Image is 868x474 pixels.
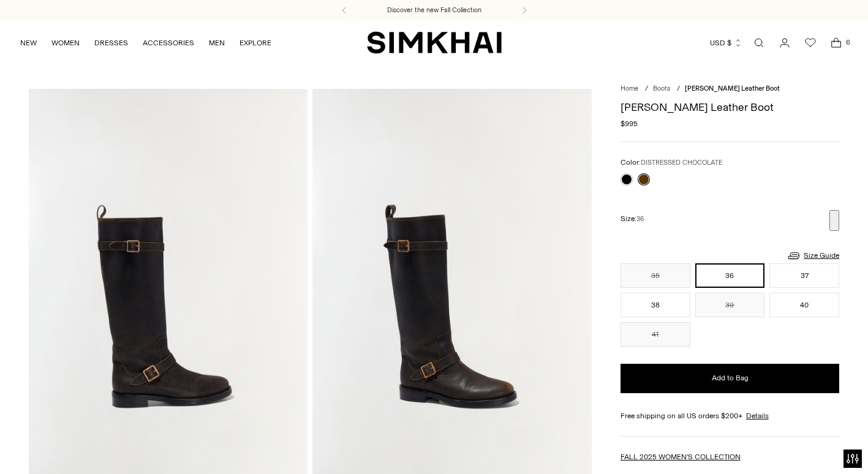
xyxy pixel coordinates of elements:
div: Free shipping on all US orders $200+ [621,410,840,421]
a: Open cart modal [824,31,848,55]
label: Size: [621,213,644,225]
button: 38 [621,293,690,317]
a: SIMKHAI [367,31,502,55]
a: DRESSES [94,29,128,56]
button: 35 [621,263,690,288]
span: DISTRESSED CHOCOLATE [641,159,722,167]
a: Size Guide [787,248,839,263]
a: Details [746,410,769,421]
a: WOMEN [51,29,80,56]
button: 37 [769,263,839,288]
span: 6 [842,37,853,48]
a: EXPLORE [240,29,271,56]
button: USD $ [710,29,742,56]
h1: [PERSON_NAME] Leather Boot [621,102,840,113]
nav: breadcrumbs [621,84,840,94]
div: / [677,84,680,94]
label: Color: [621,157,722,168]
span: $995 [621,118,638,129]
a: Go to the account page [772,31,797,55]
button: Add to Bag [621,364,840,393]
a: Discover the new Fall Collection [387,6,481,15]
a: Open search modal [747,31,771,55]
a: NEW [20,29,37,56]
a: Boots [653,85,670,92]
div: / [645,84,648,94]
a: FALL 2025 WOMEN'S COLLECTION [621,453,741,461]
button: 40 [769,293,839,317]
button: 41 [621,322,690,347]
a: Home [621,85,638,92]
a: Wishlist [798,31,823,55]
button: 39 [695,293,765,317]
button: 36 [695,263,765,288]
span: 36 [636,215,644,223]
span: [PERSON_NAME] Leather Boot [685,85,780,92]
span: Add to Bag [712,373,749,383]
a: MEN [209,29,225,56]
a: ACCESSORIES [143,29,194,56]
